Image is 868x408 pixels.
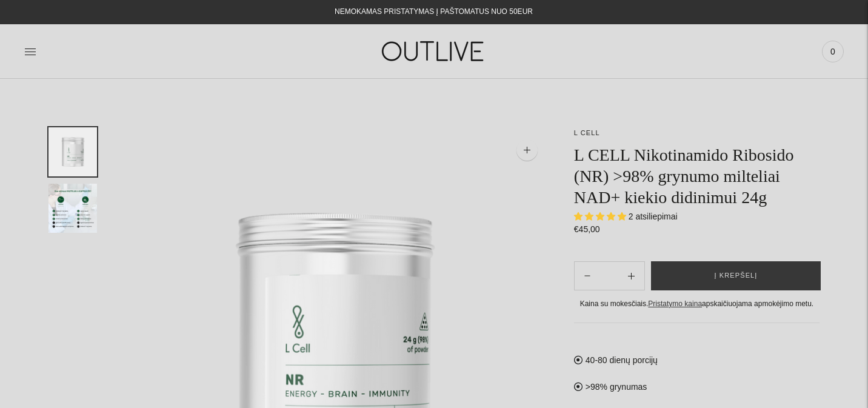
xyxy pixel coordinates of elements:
button: Add product quantity [575,261,600,290]
span: 2 atsiliepimai [629,212,678,221]
span: €45,00 [574,224,600,234]
span: 5.00 stars [574,212,629,221]
img: OUTLIVE [358,30,510,72]
span: Į krepšelį [715,270,758,282]
button: Translation missing: en.general.accessibility.image_thumbail [48,127,97,176]
h1: L CELL Nikotinamido Ribosido (NR) >98% grynumo milteliai NAD+ kiekio didinimui 24g [574,144,820,208]
button: Translation missing: en.general.accessibility.image_thumbail [48,184,97,233]
button: Į krepšelį [651,261,821,290]
input: Product quantity [600,267,618,285]
span: 0 [824,43,841,60]
div: NEMOKAMAS PRISTATYMAS Į PAŠTOMATUS NUO 50EUR [335,5,533,19]
a: Pristatymo kaina [648,299,702,308]
a: L CELL [574,129,600,136]
button: Subtract product quantity [618,261,644,290]
a: 0 [822,38,844,65]
div: Kaina su mokesčiais. apskaičiuojama apmokėjimo metu. [574,298,820,310]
